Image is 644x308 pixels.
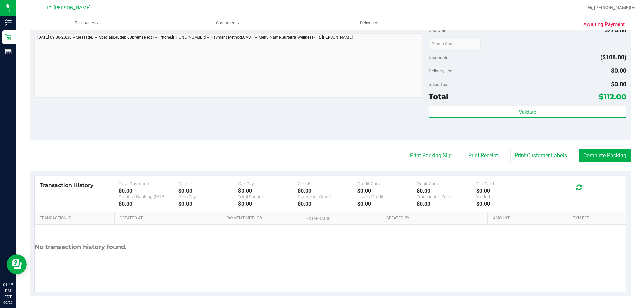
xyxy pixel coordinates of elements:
span: $0.00 [611,81,626,88]
div: Point of Banking (POB) [119,194,178,199]
inline-svg: Retail [5,34,12,41]
div: Issued Credit [357,194,417,199]
button: Print Customer Labels [510,149,571,162]
div: $0.00 [178,201,238,207]
a: Created By [386,215,485,221]
span: Hi, [PERSON_NAME]! [588,5,631,10]
span: Deliveries [351,20,387,26]
span: Total [429,92,448,101]
span: $112.00 [599,92,626,101]
div: No transaction history found. [35,225,127,270]
button: Print Packing Slip [406,149,456,162]
div: $0.00 [238,201,298,207]
a: Created At [120,215,218,221]
div: Gift Card [476,181,536,186]
div: Customer Credit [298,194,357,199]
div: $0.00 [119,188,178,194]
span: Discounts [429,51,448,63]
div: $0.00 [476,201,536,207]
a: Amount [493,215,565,221]
div: Check [298,181,357,186]
div: Credit Card [357,181,417,186]
a: Purchases [16,16,157,30]
span: Purchases [16,20,157,26]
span: Awaiting Payment [583,21,625,28]
p: 01:15 PM EDT [3,282,13,300]
a: Payment Method [226,215,299,221]
div: Total Payments [119,181,178,186]
div: $0.00 [417,201,476,207]
span: Delivery Fee [429,68,452,73]
div: $0.00 [119,201,178,207]
div: $0.00 [357,201,417,207]
div: $0.00 [357,188,417,194]
span: Ft. [PERSON_NAME] [47,5,91,11]
input: Promo Code [429,39,481,49]
div: Voided [476,194,536,199]
iframe: Resource center [7,254,27,274]
div: $0.00 [417,188,476,194]
a: Txn Fee [573,215,618,221]
div: $0.00 [298,188,357,194]
div: $0.00 [298,201,357,207]
div: Cash [178,181,238,186]
a: Transaction ID [40,215,112,221]
div: $0.00 [476,188,536,194]
div: Transaction Fees [417,194,476,199]
div: $0.00 [178,188,238,194]
span: ($108.00) [600,54,626,61]
span: Validate [519,109,536,115]
button: Complete Packing [579,149,631,162]
div: $0.00 [238,188,298,194]
div: Debit Card [417,181,476,186]
div: Total Spendr [238,194,298,199]
a: Customers [157,16,299,30]
span: Customers [158,20,298,26]
button: Print Receipt [464,149,502,162]
span: $0.00 [611,67,626,74]
p: 09/20 [3,300,13,305]
th: External ID [301,212,381,225]
div: AeroPay [178,194,238,199]
inline-svg: Reports [5,48,12,55]
a: Deliveries [299,16,440,30]
inline-svg: Inventory [5,19,12,26]
button: Validate [429,106,626,118]
span: Sales Tax [429,82,447,87]
span: Subtotal [429,27,445,33]
div: CanPay [238,181,298,186]
span: $220.00 [604,26,626,34]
